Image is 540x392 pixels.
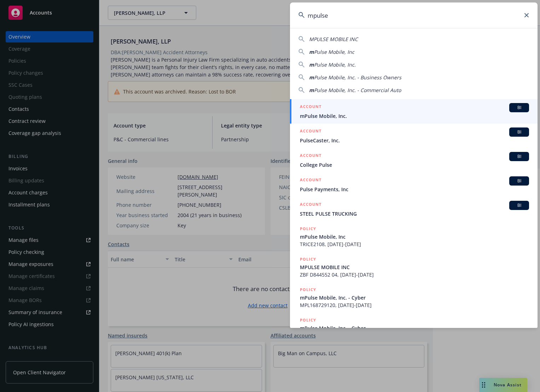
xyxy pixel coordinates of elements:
[309,61,314,68] span: m
[290,252,538,282] a: POLICYMPULSE MOBILE INCZBF D844552 04, [DATE]-[DATE]
[300,137,529,144] span: PulseCaster, Inc.
[300,225,316,232] h5: POLICY
[309,74,314,81] span: m
[290,2,538,28] input: Search...
[300,112,529,120] span: mPulse Mobile, Inc.
[314,87,401,93] span: Pulse Mobile, Inc. - Commercial Auto
[300,161,529,169] span: College Pulse
[314,74,401,81] span: Pulse Mobile, Inc. - Business Owners
[300,103,321,112] h5: ACCOUNT
[290,99,538,124] a: ACCOUNTBImPulse Mobile, Inc.
[290,313,538,343] a: POLICYmPulse Mobile, Inc. - Cyber
[300,286,316,293] h5: POLICY
[314,49,354,55] span: Pulse Mobile, Inc
[290,282,538,313] a: POLICYmPulse Mobile, Inc. - CyberMPL168729120, [DATE]-[DATE]
[300,233,529,240] span: mPulse Mobile, Inc
[512,104,526,111] span: BI
[290,148,538,172] a: ACCOUNTBICollege Pulse
[290,124,538,148] a: ACCOUNTBIPulseCaster, Inc.
[300,176,321,185] h5: ACCOUNT
[290,172,538,197] a: ACCOUNTBIPulse Payments, Inc
[300,256,316,263] h5: POLICY
[300,263,529,271] span: MPULSE MOBILE INC
[309,87,314,93] span: m
[309,36,358,42] span: MPULSE MOBILE INC
[300,240,529,248] span: TRICE2108, [DATE]-[DATE]
[309,49,314,55] span: m
[512,153,526,160] span: BI
[314,61,356,68] span: Pulse Mobile, Inc.
[512,202,526,209] span: BI
[290,197,538,221] a: ACCOUNTBISTEEL PULSE TRUCKING
[300,152,321,160] h5: ACCOUNT
[300,127,321,136] h5: ACCOUNT
[300,210,529,217] span: STEEL PULSE TRUCKING
[300,186,529,193] span: Pulse Payments, Inc
[300,317,316,324] h5: POLICY
[512,129,526,135] span: BI
[300,294,529,301] span: mPulse Mobile, Inc. - Cyber
[300,201,321,209] h5: ACCOUNT
[290,221,538,252] a: POLICYmPulse Mobile, IncTRICE2108, [DATE]-[DATE]
[300,271,529,278] span: ZBF D844552 04, [DATE]-[DATE]
[300,301,529,309] span: MPL168729120, [DATE]-[DATE]
[300,324,529,332] span: mPulse Mobile, Inc. - Cyber
[512,178,526,184] span: BI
